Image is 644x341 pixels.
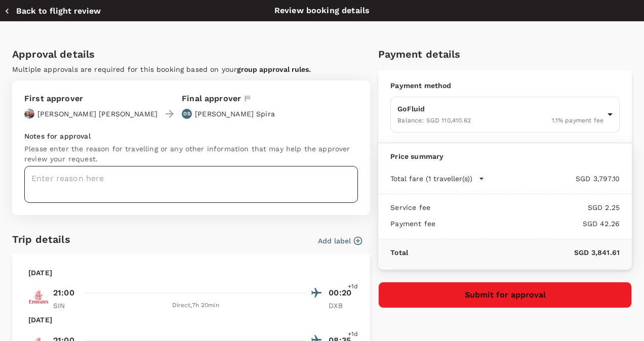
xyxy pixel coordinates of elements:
span: +1d [348,282,358,292]
p: Price summary [390,151,620,161]
p: SGD 2.25 [430,202,620,212]
p: [DATE] [28,268,52,278]
p: SGD 3,797.10 [485,174,620,184]
h6: Payment details [378,46,632,62]
p: GoFluid [397,104,603,114]
p: Notes for approval [24,131,358,141]
div: GoFluidBalance: SGD 110,410.621.1% payment fee [390,97,620,133]
p: SIN [53,301,78,311]
p: Payment fee [390,219,435,229]
button: Back to flight review [4,6,101,16]
button: Total fare (1 traveller(s)) [390,174,485,184]
img: EK [28,287,49,307]
p: DXB [329,301,354,311]
p: DS [183,110,190,117]
button: Add label [318,236,362,246]
p: SGD 42.26 [435,219,620,229]
button: group approval rules. [237,65,311,73]
p: Payment method [390,80,620,91]
h6: Trip details [12,231,70,247]
img: avatar-679729af9386b.jpeg [24,109,34,119]
p: SGD 3,841.61 [408,247,620,258]
p: 00:20 [329,287,354,299]
p: [PERSON_NAME] [PERSON_NAME] [37,109,157,119]
p: Multiple approvals are required for this booking based on your [12,64,370,74]
p: Final approver [182,93,241,105]
p: Total [390,247,408,258]
p: Service fee [390,202,430,212]
span: +1d [348,329,358,339]
p: First approver [24,93,157,105]
div: Direct , 7h 20min [85,301,306,311]
h6: Approval details [12,46,370,62]
p: Total fare (1 traveller(s)) [390,174,472,184]
span: Balance : SGD 110,410.62 [397,117,470,124]
p: [PERSON_NAME] Spira [195,109,275,119]
p: 21:00 [53,287,74,299]
button: Submit for approval [378,282,632,308]
p: [DATE] [28,315,52,325]
span: 1.1 % payment fee [552,117,603,124]
p: Please enter the reason for travelling or any other information that may help the approver review... [24,144,358,164]
p: Review booking details [274,5,370,17]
